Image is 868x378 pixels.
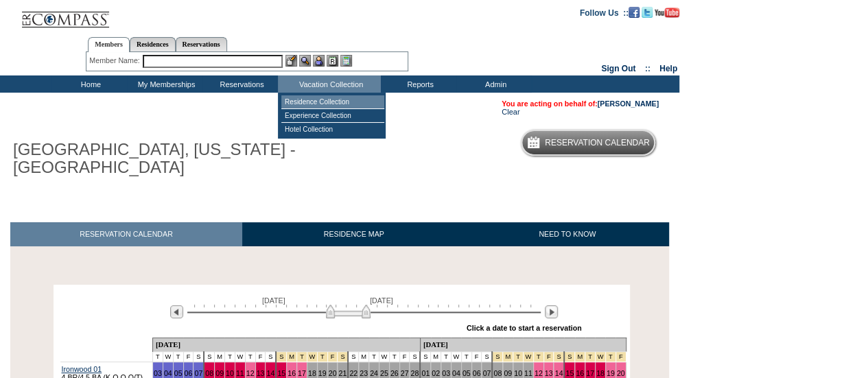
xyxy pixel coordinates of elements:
td: Spring Break Wk 2 2026 [564,352,574,362]
td: Spring Break Wk 2 2026 [605,352,615,362]
td: S [410,352,420,362]
a: Clear [502,108,519,116]
td: Spring Break Wk 1 2026 [492,352,502,362]
td: Hotel Collection [281,123,384,136]
td: S [482,352,492,362]
a: 18 [596,369,605,377]
a: 13 [545,369,553,377]
td: [DATE] [420,338,626,352]
td: President's Week 2026 [297,352,307,362]
a: 23 [360,369,368,377]
a: 22 [349,369,357,377]
td: M [431,352,441,362]
a: Become our fan on Facebook [629,8,640,16]
a: 26 [390,369,399,377]
td: T [173,352,183,362]
td: T [389,352,399,362]
a: 08 [493,369,502,377]
div: Member Name: [89,55,142,67]
a: 20 [617,369,625,377]
a: 10 [514,369,522,377]
a: 07 [194,369,202,377]
a: 19 [318,369,327,377]
a: 05 [462,369,471,377]
td: Spring Break Wk 1 2026 [503,352,513,362]
a: 07 [482,369,491,377]
a: 17 [586,369,594,377]
a: RESERVATION CALENDAR [10,222,242,246]
a: 04 [452,369,460,377]
a: Help [659,64,677,73]
td: S [204,352,214,362]
img: b_calculator.gif [340,55,352,67]
a: 05 [174,369,183,377]
img: View [299,55,311,67]
h5: Reservation Calendar [545,139,650,147]
a: 28 [410,369,419,377]
a: 09 [215,369,224,377]
td: F [255,352,266,362]
td: Vacation Collection [278,75,381,93]
a: 08 [205,369,213,377]
a: 12 [246,369,255,377]
td: W [451,352,461,362]
td: Reports [381,75,456,93]
a: 16 [576,369,584,377]
img: Follow us on Twitter [642,7,653,18]
a: Ironwood 01 [62,365,102,373]
a: 01 [421,369,430,377]
a: Sign Out [601,64,635,73]
td: President's Week 2026 [276,352,286,362]
a: Follow us on Twitter [642,8,653,16]
a: Subscribe to our YouTube Channel [655,8,679,16]
img: Impersonate [313,55,325,67]
td: Spring Break Wk 1 2026 [533,352,543,362]
span: [DATE] [370,296,393,305]
a: NEED TO KNOW [465,222,669,246]
td: President's Week 2026 [317,352,327,362]
td: F [399,352,410,362]
td: W [379,352,389,362]
td: Spring Break Wk 2 2026 [615,352,626,362]
td: Spring Break Wk 1 2026 [543,352,554,362]
a: 21 [338,369,347,377]
span: You are acting on behalf of: [502,99,659,108]
td: Follow Us :: [580,7,629,18]
a: 16 [288,369,296,377]
a: 19 [607,369,615,377]
td: Spring Break Wk 1 2026 [554,352,564,362]
a: Reservations [176,37,227,51]
a: 15 [565,369,574,377]
td: S [266,352,276,362]
td: F [183,352,193,362]
a: RESIDENCE MAP [242,222,466,246]
span: [DATE] [262,296,285,305]
td: President's Week 2026 [327,352,338,362]
a: 20 [329,369,337,377]
td: Spring Break Wk 2 2026 [585,352,596,362]
td: W [163,352,173,362]
td: T [461,352,471,362]
td: F [471,352,482,362]
a: Members [88,37,130,52]
a: 10 [226,369,234,377]
td: Residence Collection [281,95,384,109]
td: Spring Break Wk 1 2026 [523,352,533,362]
img: Next [545,305,558,318]
a: 06 [473,369,481,377]
td: President's Week 2026 [338,352,348,362]
div: Click a date to start a reservation [467,324,582,332]
td: [DATE] [152,338,420,352]
a: 02 [432,369,440,377]
td: T [369,352,379,362]
a: Residences [130,37,176,51]
a: 12 [535,369,543,377]
td: M [215,352,225,362]
td: Spring Break Wk 2 2026 [575,352,585,362]
img: Previous [170,305,183,318]
img: b_edit.gif [285,55,297,67]
td: S [193,352,204,362]
a: 14 [266,369,274,377]
td: W [235,352,245,362]
td: T [245,352,255,362]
